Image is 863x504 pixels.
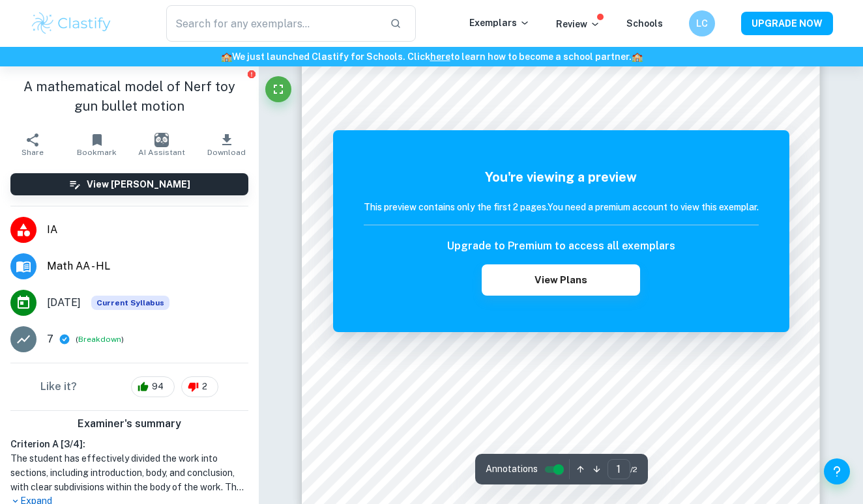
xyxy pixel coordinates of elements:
h6: View [PERSON_NAME] [87,177,190,191]
h6: This preview contains only the first 2 pages. You need a premium account to view this exemplar. [364,200,759,214]
button: LC [689,10,715,36]
h1: The student has effectively divided the work into sections, including introduction, body, and con... [10,451,248,494]
button: Fullscreen [265,76,291,102]
span: ( ) [76,333,124,346]
h1: A mathematical model of Nerf toy gun bullet motion [10,77,248,116]
button: Breakdown [78,333,121,345]
span: 🏫 [221,51,232,62]
h6: Criterion A [ 3 / 4 ]: [10,437,248,451]
span: Bookmark [77,148,117,157]
span: Share [22,148,44,157]
button: View Plans [482,264,639,296]
img: Clastify logo [30,10,113,36]
h5: You're viewing a preview [364,167,759,187]
button: View [PERSON_NAME] [10,173,248,195]
div: This exemplar is based on the current syllabus. Feel free to refer to it for inspiration/ideas wh... [91,296,169,310]
span: AI Assistant [138,148,185,157]
span: [DATE] [47,295,81,311]
span: Annotations [486,462,538,476]
span: Download [207,148,246,157]
span: 94 [145,380,171,393]
button: UPGRADE NOW [741,12,833,35]
button: Download [194,126,259,163]
h6: Like it? [40,379,77,395]
button: Help and Feedback [824,458,850,484]
h6: LC [695,16,710,31]
img: AI Assistant [154,133,169,147]
span: Math AA - HL [47,259,248,274]
span: IA [47,222,248,238]
button: Bookmark [65,126,129,163]
span: / 2 [630,464,637,475]
span: Current Syllabus [91,296,169,310]
p: 7 [47,331,53,347]
button: Report issue [246,69,256,79]
input: Search for any exemplars... [166,5,379,42]
p: Exemplars [469,16,530,30]
span: 🏫 [632,51,643,62]
button: AI Assistant [130,126,194,163]
h6: Upgrade to Premium to access all exemplars [447,238,675,254]
h6: We just launched Clastify for Schools. Click to learn how to become a school partner. [3,49,860,64]
span: 2 [195,380,214,393]
a: Schools [626,18,663,29]
p: Review [556,17,600,31]
h6: Examiner's summary [5,416,254,432]
a: here [430,51,450,62]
